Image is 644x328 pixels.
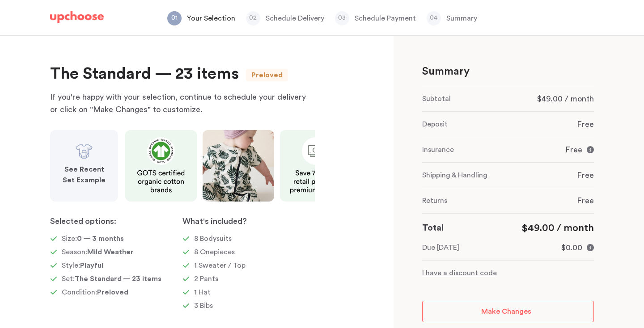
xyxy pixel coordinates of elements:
p: Shipping & Handling [422,170,487,181]
span: 0 — 3 months [77,235,124,242]
p: 01 [167,13,182,23]
span: Make Changes [481,308,531,315]
img: img1 [125,130,197,202]
img: img3 [280,130,352,202]
p: 02 [246,13,260,23]
p: Summary [446,13,477,24]
span: Preloved [97,289,128,296]
p: 3 Bibs [194,300,213,311]
p: Total [422,221,444,235]
p: Style: [62,260,103,271]
p: Returns [422,195,447,206]
p: Due [DATE] [422,242,459,253]
p: Schedule Delivery [266,13,324,24]
strong: See Recent Set Example [63,166,106,184]
p: 03 [335,13,349,23]
p: 2 Pants [194,273,218,284]
img: UpChoose [50,11,104,23]
span: $49.00 / month [537,95,594,103]
span: The Standard — 23 items [75,275,161,282]
span: If you're happy with your selection, continue to schedule your delivery or click on "Make Changes... [50,93,306,114]
p: Your Selection [187,13,235,24]
p: 1 Hat [194,287,211,298]
div: 0 [422,86,594,278]
p: Free [577,119,594,130]
p: 04 [427,13,441,23]
p: Schedule Payment [355,13,416,24]
p: Free [565,144,582,155]
p: Summary [422,64,470,79]
p: I have a discount code [422,268,594,278]
img: img2 [203,130,274,202]
span: $49.00 / month [521,223,594,233]
a: UpChoose [50,11,104,27]
p: $0.00 [561,242,582,253]
p: 8 Bodysuits [194,233,232,244]
p: Condition: [62,287,128,298]
span: Playful [80,262,103,269]
p: Free [577,195,594,206]
p: Subtotal [422,93,451,104]
img: Bodysuit [75,143,93,160]
p: 1 Sweater / Top [194,260,246,271]
p: Free [577,170,594,181]
p: 8 Onepieces [194,247,235,257]
p: Set: [62,273,161,284]
p: Insurance [422,144,454,155]
div: The Standard — 23 items [50,64,239,84]
p: Deposit [422,119,448,130]
span: Mild Weather [87,248,134,256]
button: Preloved [251,71,283,80]
p: What's included? [182,216,315,227]
p: Selected options: [50,216,182,227]
p: Size: [62,233,124,244]
p: Season: [62,247,134,257]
